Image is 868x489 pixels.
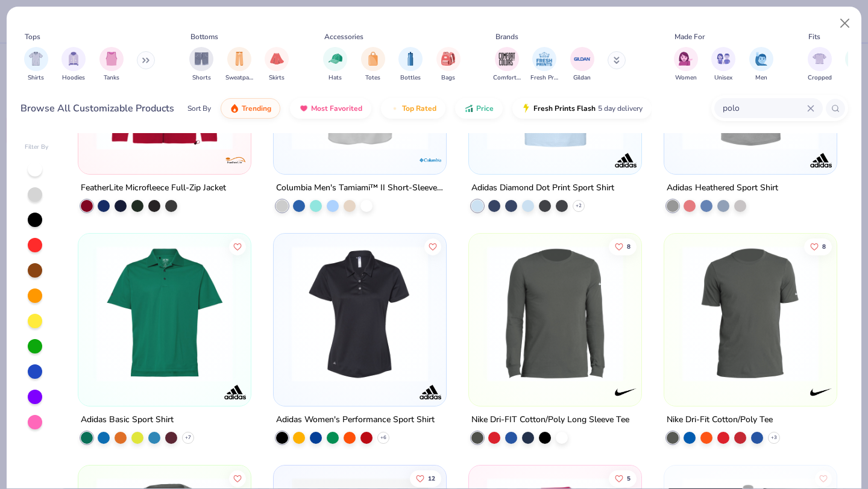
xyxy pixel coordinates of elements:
[402,104,436,113] span: Top Rated
[29,52,43,66] img: Shirts Image
[804,238,832,255] button: Like
[390,104,400,113] img: TopRated.gif
[570,47,594,83] div: filter for Gildan
[290,98,371,119] button: Most Favorited
[25,143,49,152] div: Filter By
[530,47,558,83] div: filter for Fresh Prints
[418,380,442,404] img: Adidas logo
[276,181,444,196] div: Columbia Men's Tamiami™ II Short-Sleeve Shirt
[329,73,342,83] span: Hats
[521,104,531,113] img: flash.gif
[471,413,629,428] div: Nike Dri-FIT Cotton/Poly Long Sleeve Tee
[187,103,211,114] div: Sort By
[471,181,614,196] div: Adidas Diamond Dot Print Sport Shirt
[223,148,247,172] img: FeatherLite logo
[495,31,518,42] div: Brands
[436,47,461,83] div: filter for Bags
[424,238,441,255] button: Like
[676,246,825,382] img: 440f2f00-9b3f-45c2-8006-22bf9dde15b4
[813,52,826,66] img: Cropped Image
[185,434,191,441] span: + 7
[398,47,423,83] div: filter for Bottles
[404,52,417,66] img: Bottles Image
[365,73,380,83] span: Totes
[299,104,309,113] img: most_fav.gif
[25,31,40,42] div: Tops
[808,47,832,83] div: filter for Cropped
[598,102,643,116] span: 5 day delivery
[324,31,363,42] div: Accessories
[190,31,218,42] div: Bottoms
[722,101,807,115] input: Try "T-Shirt"
[230,104,239,113] img: trending.gif
[808,31,820,42] div: Fits
[230,470,247,487] button: Like
[808,47,832,83] button: filter button
[535,50,553,68] img: Fresh Prints Image
[20,101,174,116] div: Browse All Customizable Products
[329,52,342,66] img: Hats Image
[104,73,119,83] span: Tanks
[679,52,693,66] img: Women Image
[576,202,582,210] span: + 2
[99,47,124,83] button: filter button
[90,246,239,382] img: ef4b74e8-39fe-41ec-a135-dff182a3c971
[749,47,773,83] button: filter button
[225,73,253,83] span: Sweatpants
[242,104,271,113] span: Trending
[717,52,731,66] img: Unisex Image
[67,52,80,66] img: Hoodies Image
[570,47,594,83] button: filter button
[667,413,773,428] div: Nike Dri-Fit Cotton/Poly Tee
[192,73,211,83] span: Shorts
[822,243,826,249] span: 8
[627,243,631,249] span: 8
[711,47,735,83] button: filter button
[493,47,521,83] button: filter button
[711,47,735,83] div: filter for Unisex
[361,47,385,83] div: filter for Totes
[493,47,521,83] div: filter for Comfort Colors
[808,380,832,404] img: Nike logo
[418,148,442,172] img: Columbia logo
[667,181,778,196] div: Adidas Heathered Sport Shirt
[629,246,777,382] img: 4da6c164-13e1-4f5c-a242-5fd76ae1e2df
[81,181,226,196] div: FeatherLite Microfleece Full-Zip Jacket
[265,47,289,83] button: filter button
[380,434,386,441] span: + 6
[269,73,285,83] span: Skirts
[24,47,48,83] div: filter for Shirts
[493,73,521,83] span: Comfort Colors
[815,470,832,487] button: Like
[455,98,503,119] button: Price
[221,98,280,119] button: Trending
[189,47,213,83] button: filter button
[366,52,380,66] img: Totes Image
[476,104,494,113] span: Price
[105,52,118,66] img: Tanks Image
[530,47,558,83] button: filter button
[61,47,86,83] div: filter for Hoodies
[225,47,253,83] div: filter for Sweatpants
[674,47,698,83] div: filter for Women
[265,47,289,83] div: filter for Skirts
[609,470,637,487] button: Like
[428,475,435,481] span: 12
[675,31,705,42] div: Made For
[225,47,253,83] button: filter button
[771,434,777,441] span: + 3
[323,47,347,83] div: filter for Hats
[436,47,461,83] button: filter button
[230,238,247,255] button: Like
[381,98,445,119] button: Top Rated
[233,52,246,66] img: Sweatpants Image
[189,47,213,83] div: filter for Shorts
[410,470,441,487] button: Like
[573,73,591,83] span: Gildan
[614,380,638,404] img: Nike logo
[674,47,698,83] button: filter button
[286,246,434,382] img: d96413ea-fde5-46d7-ab3a-52045f23c605
[361,47,385,83] button: filter button
[808,148,832,172] img: Adidas logo
[24,47,48,83] button: filter button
